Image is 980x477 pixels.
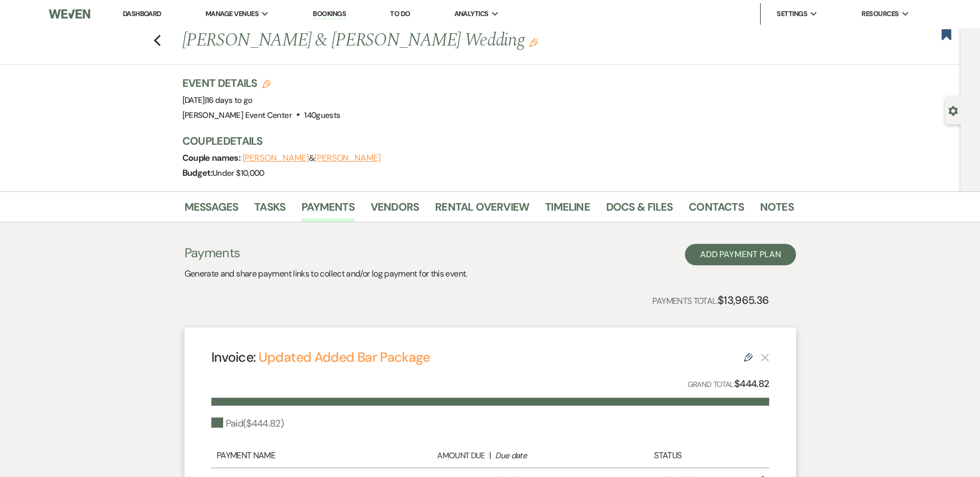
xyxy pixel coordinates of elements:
span: [PERSON_NAME] Event Center [182,110,292,121]
p: Payments Total: [652,292,769,309]
a: Payments [301,198,355,222]
h3: Couple Details [182,133,783,148]
a: Tasks [254,198,285,222]
span: & [242,153,381,163]
h4: Invoice: [211,348,430,367]
span: Manage Venues [205,9,259,19]
div: Amount Due [386,450,485,462]
span: Couple names: [182,152,242,163]
strong: $13,965.36 [718,293,769,307]
span: Settings [777,9,807,19]
h1: [PERSON_NAME] & [PERSON_NAME] Wedding [182,28,663,54]
a: Docs & Files [606,198,673,222]
a: Contacts [689,198,744,222]
strong: $444.82 [734,377,769,390]
button: Open lead details [948,105,958,115]
div: Status [599,449,736,462]
span: Budget: [182,167,213,178]
div: | [381,449,600,462]
span: | [205,95,253,106]
span: 16 days to go [207,95,253,106]
span: [DATE] [182,95,253,106]
button: [PERSON_NAME] [314,154,381,162]
span: 140 guests [304,110,340,121]
p: Generate and share payment links to collect and/or log payment for this event. [185,267,467,281]
button: [PERSON_NAME] [242,154,309,162]
a: Dashboard [123,9,161,18]
button: Edit [529,38,538,47]
p: Grand Total: [688,376,769,392]
a: Rental Overview [435,198,529,222]
a: Vendors [371,198,419,222]
button: This payment plan cannot be deleted because it contains links that have been paid through Weven’s... [761,353,769,362]
img: Weven Logo [49,3,90,25]
a: Messages [185,198,239,222]
a: Notes [760,198,794,222]
div: Payment Name [217,449,381,462]
h3: Event Details [182,76,341,91]
span: Under $10,000 [212,168,264,178]
div: Paid ( $444.82 ) [211,416,284,431]
a: To Do [390,9,410,18]
button: Add Payment Plan [685,244,796,265]
a: Timeline [545,198,590,222]
h3: Payments [185,244,467,262]
a: Bookings [313,9,346,19]
span: Analytics [454,9,489,19]
a: Updated Added Bar Package [259,348,430,366]
div: Due date [495,450,594,462]
span: Resources [861,9,898,19]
